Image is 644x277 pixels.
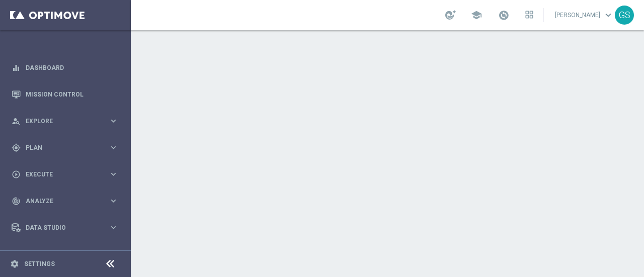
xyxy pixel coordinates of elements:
i: gps_fixed [12,143,21,152]
button: play_circle_outline Execute keyboard_arrow_right [11,170,119,178]
button: gps_fixed Plan keyboard_arrow_right [11,144,119,152]
span: school [471,10,482,21]
i: keyboard_arrow_right [109,196,118,206]
span: Analyze [26,198,109,204]
button: Mission Control [11,90,119,99]
div: Mission Control [12,81,118,108]
i: settings [10,259,19,268]
i: keyboard_arrow_right [109,143,118,152]
i: play_circle_outline [12,170,21,179]
a: [PERSON_NAME]keyboard_arrow_down [554,8,615,23]
i: person_search [12,117,21,126]
span: Execute [26,171,109,177]
i: track_changes [12,197,21,206]
button: Data Studio keyboard_arrow_right [11,224,119,232]
div: Optibot [12,241,118,267]
div: Data Studio [12,223,109,232]
i: keyboard_arrow_right [109,169,118,179]
div: Dashboard [12,54,118,81]
i: lightbulb [12,250,21,259]
div: GS [615,6,634,25]
span: Explore [26,118,109,124]
span: keyboard_arrow_down [603,10,614,21]
span: Plan [26,145,109,151]
a: Optibot [26,241,105,267]
button: equalizer Dashboard [11,64,119,72]
i: keyboard_arrow_right [109,116,118,126]
button: person_search Explore keyboard_arrow_right [11,117,119,125]
a: Dashboard [26,54,118,81]
div: Explore [12,117,109,126]
a: Mission Control [26,81,118,108]
i: keyboard_arrow_right [109,223,118,232]
div: Analyze [12,197,109,206]
div: Execute [12,170,109,179]
span: Data Studio [26,225,109,231]
button: track_changes Analyze keyboard_arrow_right [11,197,119,205]
i: equalizer [12,63,21,72]
a: Settings [24,261,55,267]
div: Plan [12,143,109,152]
